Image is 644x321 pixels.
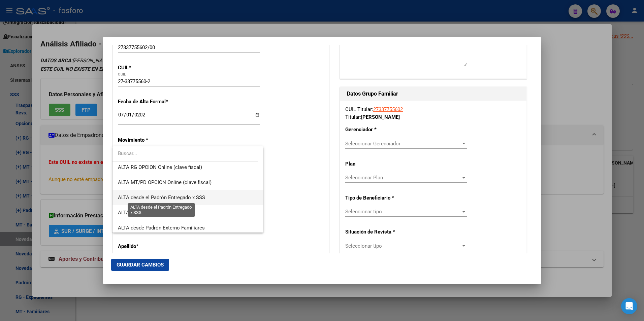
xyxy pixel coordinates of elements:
span: ALTA desde el Padrón Entregado x SSS [118,194,205,201]
span: ALTA MT/PD OPCION Online (clave fiscal) [118,179,212,185]
span: ALTA desde Padrón Externo Familiares [118,225,205,231]
span: ALTA desde Padrón Externo [118,210,180,216]
div: Open Intercom Messenger [621,298,637,314]
span: ALTA RG OPCION Online (clave fiscal) [118,164,202,170]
